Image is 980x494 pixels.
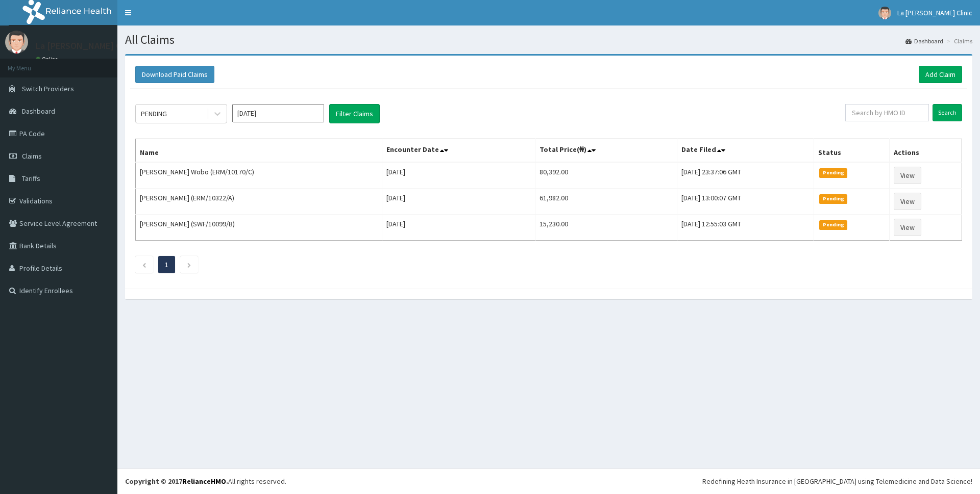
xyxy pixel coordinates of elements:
[677,189,814,215] td: [DATE] 13:00:07 GMT
[382,215,535,241] td: [DATE]
[136,162,382,189] td: [PERSON_NAME] Wobo (ERM/10170/C)
[136,139,382,163] th: Name
[117,468,980,494] footer: All rights reserved.
[136,215,382,241] td: [PERSON_NAME] (SWF/10099/B)
[5,31,28,54] img: User Image
[897,8,972,17] span: La [PERSON_NAME] Clinic
[677,139,814,163] th: Date Filed
[702,476,972,486] div: Redefining Heath Insurance in [GEOGRAPHIC_DATA] using Telemedicine and Data Science!
[125,477,228,486] strong: Copyright © 2017 .
[382,162,535,189] td: [DATE]
[819,220,847,229] span: Pending
[22,174,40,183] span: Tariffs
[535,162,677,189] td: 80,392.00
[677,162,814,189] td: [DATE] 23:37:06 GMT
[819,194,847,203] span: Pending
[905,37,943,45] a: Dashboard
[136,189,382,215] td: [PERSON_NAME] (ERM/10322/A)
[36,56,60,63] a: Online
[232,104,324,122] input: Select Month and Year
[141,109,167,119] div: PENDING
[677,215,814,241] td: [DATE] 12:55:03 GMT
[535,189,677,215] td: 61,982.00
[919,66,962,83] a: Add Claim
[845,104,929,121] input: Search by HMO ID
[36,41,137,50] p: La [PERSON_NAME] Clinic
[382,189,535,215] td: [DATE]
[182,477,226,486] a: RelianceHMO
[894,219,921,236] a: View
[819,168,847,177] span: Pending
[944,37,972,45] li: Claims
[165,260,168,269] a: Page 1 is your current page
[142,260,146,269] a: Previous page
[894,193,921,210] a: View
[135,66,214,83] button: Download Paid Claims
[22,151,42,161] span: Claims
[535,139,677,163] th: Total Price(₦)
[933,104,962,121] input: Search
[382,139,535,163] th: Encounter Date
[125,33,972,46] h1: All Claims
[329,104,380,123] button: Filter Claims
[889,139,962,163] th: Actions
[814,139,889,163] th: Status
[22,107,55,116] span: Dashboard
[535,215,677,241] td: 15,230.00
[878,7,891,19] img: User Image
[894,167,921,184] a: View
[187,260,191,269] a: Next page
[22,84,74,93] span: Switch Providers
